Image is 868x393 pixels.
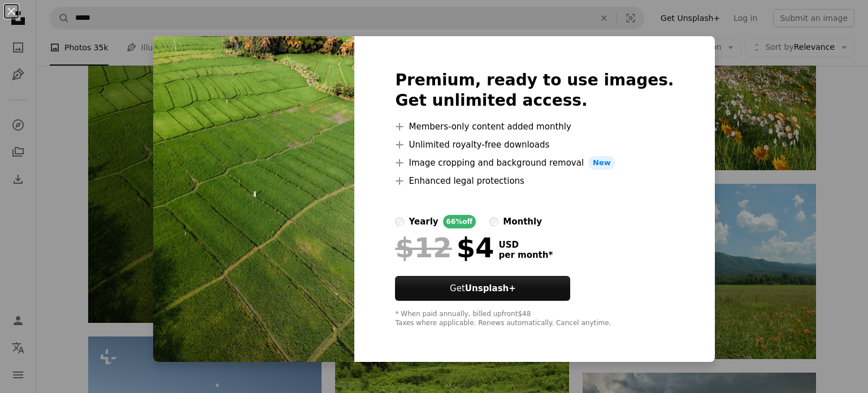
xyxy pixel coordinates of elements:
[498,240,553,250] span: USD
[409,215,438,228] div: yearly
[395,156,674,170] li: Image cropping and background removal
[395,70,674,111] h2: Premium, ready to use images. Get unlimited access.
[489,217,498,226] input: monthly
[395,138,674,152] li: Unlimited royalty-free downloads
[395,233,452,262] span: $12
[395,276,570,301] button: GetUnsplash+
[395,233,494,262] div: $4
[503,215,542,228] div: monthly
[443,215,476,228] div: 66% off
[465,283,516,293] strong: Unsplash+
[588,156,615,170] span: New
[395,120,674,133] li: Members-only content added monthly
[395,310,674,328] div: * When paid annually, billed upfront $48 Taxes where applicable. Renews automatically. Cancel any...
[498,250,553,260] span: per month *
[153,36,354,362] img: premium_photo-1674019235851-8d9f614096b8
[395,174,674,188] li: Enhanced legal protections
[395,217,404,226] input: yearly66%off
